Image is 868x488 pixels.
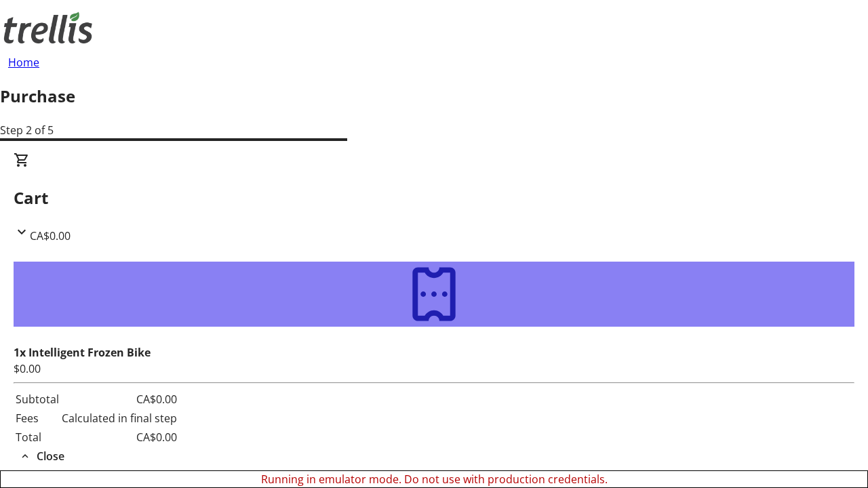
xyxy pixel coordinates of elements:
[37,448,64,464] span: Close
[14,345,151,360] strong: 1x Intelligent Frozen Bike
[61,390,178,408] td: CA$0.00
[14,152,854,244] div: CartCA$0.00
[30,228,71,243] span: CA$0.00
[14,361,854,377] div: $0.00
[14,448,70,464] button: Close
[15,409,60,427] td: Fees
[15,428,60,446] td: Total
[61,428,178,446] td: CA$0.00
[14,244,854,465] div: CartCA$0.00
[14,186,854,210] h2: Cart
[61,409,178,427] td: Calculated in final step
[15,390,60,408] td: Subtotal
